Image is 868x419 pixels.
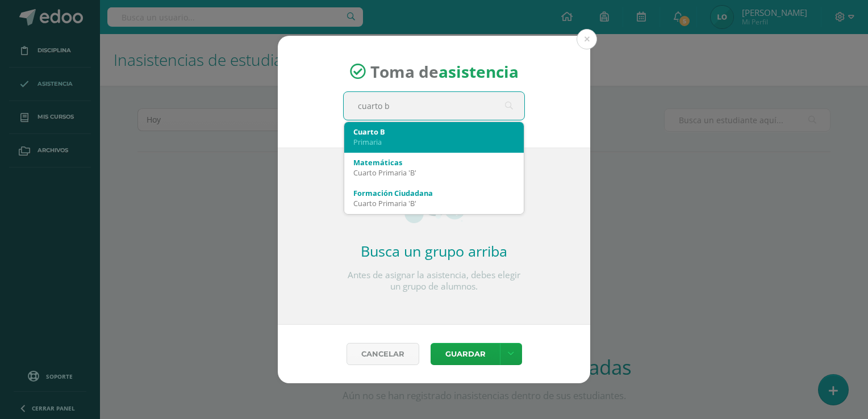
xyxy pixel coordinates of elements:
p: Antes de asignar la asistencia, debes elegir un grupo de alumnos. [343,270,525,292]
div: Primaria [353,137,515,147]
input: Busca un grado o sección aquí... [344,92,524,120]
div: Cuarto B [353,127,515,137]
span: Toma de [370,61,519,82]
div: Formación Ciudadana [353,188,515,198]
div: Matemáticas [353,157,515,167]
button: Guardar [431,343,500,365]
div: Cuarto Primaria 'B' [353,198,515,208]
a: Cancelar [347,343,419,365]
h2: Busca un grupo arriba [343,241,525,261]
div: Cuarto Primaria 'B' [353,167,515,178]
button: Close (Esc) [577,29,597,49]
strong: asistencia [439,61,519,82]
